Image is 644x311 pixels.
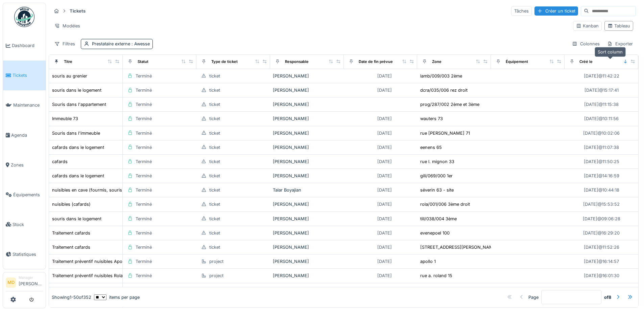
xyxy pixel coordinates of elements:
div: Filtres [51,39,78,49]
span: Agenda [11,132,43,138]
div: ticket [209,187,220,193]
div: Équipement [506,59,528,65]
strong: of 8 [604,294,611,301]
div: [DATE] @ 16:01:30 [584,272,619,279]
div: [DATE] [377,87,392,93]
div: Prestataire externe [92,41,150,47]
span: Stock [13,221,43,228]
div: Terminé [136,130,152,136]
div: [PERSON_NAME] [273,258,341,265]
div: [DATE] @ 09:06:28 [583,216,620,222]
div: ticket [209,130,220,136]
img: Badge_color-CXgf-gQk.svg [14,7,34,27]
div: ticket [209,73,220,79]
div: [DATE] @ 16:29:20 [583,230,620,236]
div: [PERSON_NAME] [273,73,341,79]
div: rue l. mignon 33 [420,158,454,165]
div: [PERSON_NAME] [273,201,341,207]
div: items per page [94,294,140,301]
div: Date de fin prévue [359,59,393,65]
div: [DATE] @ 16:00:22 [583,287,620,293]
a: Tickets [3,61,46,90]
div: ticket [209,173,220,179]
a: Équipements [3,180,46,209]
div: [DATE] [377,201,392,207]
div: [PERSON_NAME] [273,244,341,250]
div: till/038/004 3ème [420,216,457,222]
div: [PERSON_NAME] [273,101,341,108]
a: Zones [3,150,46,180]
div: [DATE] @ 15:17:41 [585,87,619,93]
div: ticket [209,101,220,108]
div: lamb/009/003 2ème [420,73,462,79]
a: MD Manager[PERSON_NAME] [6,275,43,291]
div: prog/287/002 2ème et 3ème [420,101,479,108]
div: rue [PERSON_NAME] 71 [420,130,470,136]
div: [PERSON_NAME] [273,158,341,165]
div: séverin 63 - site [420,187,454,193]
div: Traitement cafards [52,244,90,250]
div: [DATE] [377,258,392,265]
div: Terminé [136,115,152,122]
div: [PERSON_NAME] [273,173,341,179]
div: gili/069/000 1er [420,173,453,179]
div: [DATE] @ 10:11:56 [584,115,619,122]
div: Tâches [511,6,532,16]
div: Créer un ticket [534,6,578,16]
div: Traitement préventif nuisibles Roland 13 [52,287,134,293]
div: [PERSON_NAME] [273,87,341,93]
div: evenepoel 100 [420,230,450,236]
div: Kanban [576,23,599,29]
div: [DATE] [377,73,392,79]
div: project [209,258,223,265]
div: [DATE] @ 11:42:22 [584,73,619,79]
div: Zone [432,59,442,65]
div: rola/001/006 3ème droit [420,201,470,207]
div: [DATE] [377,173,392,179]
div: [DATE] @ 10:02:06 [583,130,620,136]
div: [DATE] @ 11:50:25 [584,158,619,165]
a: Stock [3,209,46,239]
div: Traitement cafards [52,230,90,236]
div: Terminé [136,258,152,265]
div: Manager [19,275,43,280]
div: Souris dans l'appartement [52,101,106,108]
div: [DATE] [377,244,392,250]
div: [DATE] [377,158,392,165]
div: [DATE] [377,144,392,151]
div: Terminé [136,101,152,108]
div: [PERSON_NAME] [273,144,341,151]
li: [PERSON_NAME] [19,275,43,290]
div: souris dans le logement [52,87,101,93]
div: dcra/035/006 rez droit [420,87,468,93]
div: Terminé [136,158,152,165]
div: [DATE] [377,272,392,279]
div: Modèles [51,21,83,31]
div: Tableau [607,23,630,29]
div: rue a. roland 15 [420,272,452,279]
a: Statistiques [3,239,46,269]
div: [DATE] @ 14:16:59 [584,173,619,179]
div: Terminé [136,201,152,207]
div: Terminé [136,73,152,79]
div: Immeuble 73 [52,115,78,122]
div: ticket [209,158,220,165]
div: Terminé [136,173,152,179]
div: Titre [64,59,72,65]
div: Page [528,294,539,301]
div: Terminé [136,87,152,93]
div: Talar Boyajian [273,187,341,193]
div: rue a. roland 13 [420,287,452,293]
div: [PERSON_NAME] [273,216,341,222]
div: Traitement préventif nuisibles Apollo 1 [52,258,130,265]
a: Agenda [3,120,46,150]
div: Terminé [136,244,152,250]
div: ticket [209,87,220,93]
div: [DATE] [377,187,392,193]
div: cafards dans le logement [52,144,104,151]
div: [DATE] @ 11:52:26 [584,244,619,250]
div: cafards dans le logement [52,173,104,179]
div: Souris dans l'immeuble [52,130,100,136]
div: Créé le [579,59,593,65]
div: ticket [209,230,220,236]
